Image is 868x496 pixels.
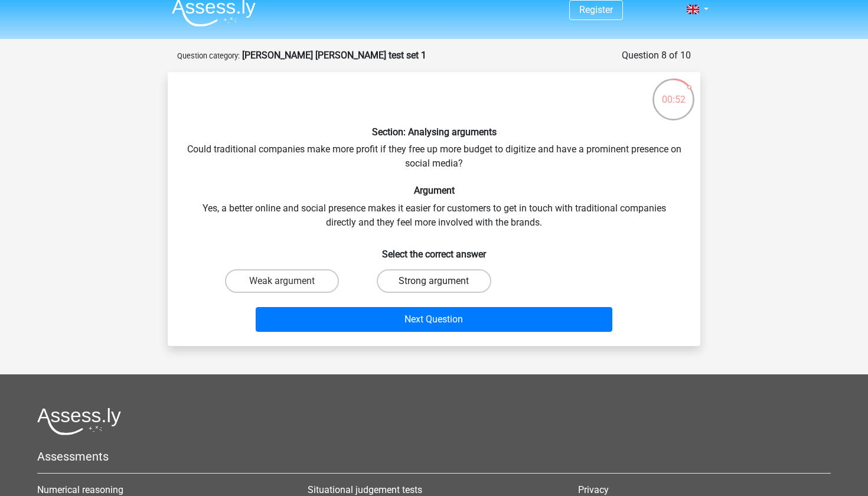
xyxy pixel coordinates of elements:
[225,269,339,293] label: Weak argument
[187,126,681,138] h6: Section: Analysing arguments
[37,449,831,464] h5: Assessments
[187,239,681,260] h6: Select the correct answer
[172,81,696,337] div: Could traditional companies make more profit if they free up more budget to digitize and have a p...
[256,307,613,332] button: Next Question
[622,48,691,63] div: Question 8 of 10
[37,484,123,495] a: Numerical reasoning
[308,484,422,495] a: Situational judgement tests
[177,51,240,60] small: Question category:
[578,484,609,495] a: Privacy
[187,185,681,196] h6: Argument
[242,50,426,61] strong: [PERSON_NAME] [PERSON_NAME] test set 1
[651,77,696,107] div: 00:52
[37,407,121,435] img: Assessly logo
[579,4,613,15] a: Register
[377,269,491,293] label: Strong argument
